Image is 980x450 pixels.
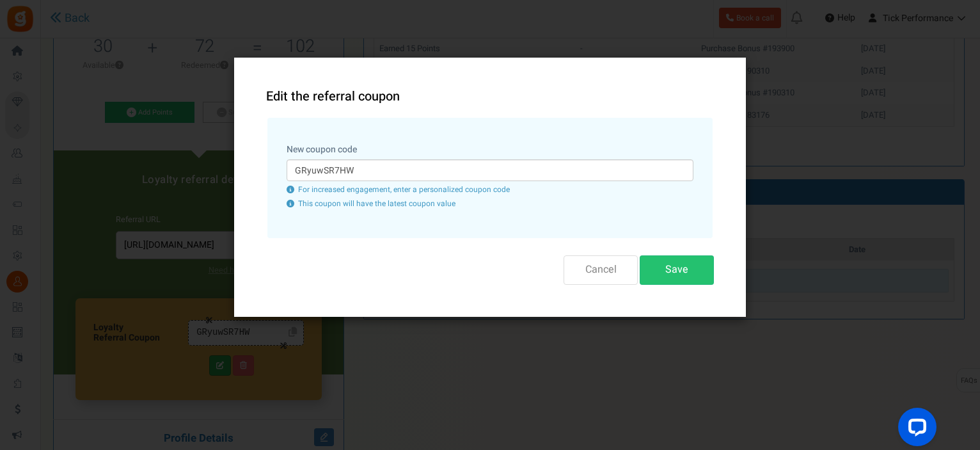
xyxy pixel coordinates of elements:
[287,184,693,195] p: For increased engagement, enter a personalized coupon code
[287,143,357,156] label: New coupon code
[287,198,693,209] p: This coupon will have the latest coupon value
[266,87,400,106] span: Edit the referral coupon
[564,255,638,284] button: Cancel
[640,255,714,284] button: Save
